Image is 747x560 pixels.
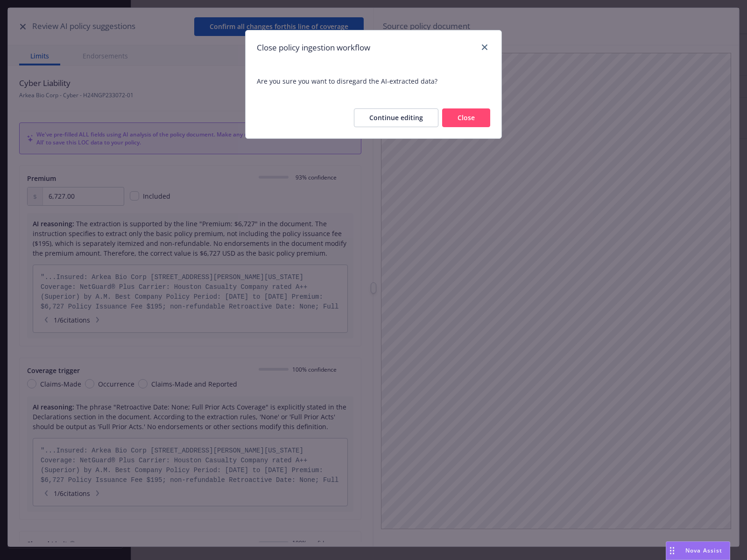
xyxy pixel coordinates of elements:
span: Are you sure you want to disregard the AI-extracted data? [257,76,490,86]
button: Close [442,108,490,127]
a: close [479,42,490,53]
span: Nova Assist [685,546,722,554]
button: Continue editing [354,108,438,127]
div: Drag to move [666,542,678,560]
h1: Close policy ingestion workflow [257,42,370,54]
button: Nova Assist [666,541,730,560]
